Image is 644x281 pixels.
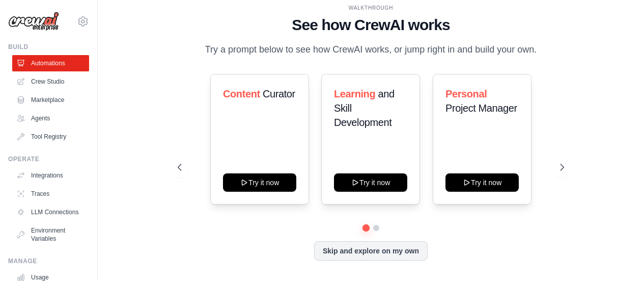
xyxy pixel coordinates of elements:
[12,204,89,220] a: LLM Connections
[12,186,89,202] a: Traces
[334,88,375,99] span: Learning
[178,16,564,34] h1: See how CrewAI works
[8,257,89,265] div: Manage
[223,173,296,192] button: Try it now
[200,42,542,57] p: Try a prompt below to see how CrewAI works, or jump right in and build your own.
[445,173,519,192] button: Try it now
[334,173,407,192] button: Try it now
[12,73,89,90] a: Crew Studio
[12,167,89,184] a: Integrations
[8,43,89,51] div: Build
[8,155,89,163] div: Operate
[178,4,564,12] div: WALKTHROUGH
[12,222,89,247] a: Environment Variables
[334,88,395,128] span: and Skill Development
[12,129,89,145] a: Tool Registry
[223,88,260,99] span: Content
[314,241,428,261] button: Skip and explore on my own
[593,232,644,281] iframe: Chat Widget
[12,110,89,126] a: Agents
[12,55,89,71] a: Automations
[8,12,59,31] img: Logo
[263,88,295,99] span: Curator
[12,92,89,108] a: Marketplace
[445,88,487,99] span: Personal
[445,103,517,114] span: Project Manager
